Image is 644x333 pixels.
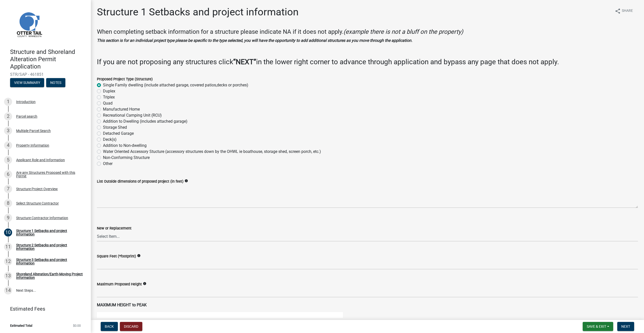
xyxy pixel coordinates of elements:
span: Share [622,8,633,14]
span: Estimated Total [10,324,32,327]
div: Introduction [16,100,36,104]
button: shareShare [611,6,637,16]
label: Proposed Project Type (Structure) [97,78,153,81]
i: share [615,8,621,14]
button: Next [617,322,634,331]
i: info [143,282,146,285]
button: Discard [120,322,142,331]
label: New or Replacement [97,227,131,230]
button: Save & Exit [583,322,613,331]
label: Single Family dwelling (include attached garage, covered patios,decks or porches) [103,82,248,88]
h1: Structure 1 Setbacks and project information [97,6,299,18]
label: Water Oriented Accessory Stucture (accessory structures down by the OHWL ie boathouse, storage sh... [103,149,321,155]
label: Deck(s) [103,137,117,143]
label: Storage Shed [103,124,127,130]
div: 11 [4,243,12,251]
img: Otter Tail County, Minnesota [10,5,48,43]
button: Back [101,322,118,331]
wm-modal-confirm: Summary [10,81,44,85]
span: $0.00 [73,324,81,327]
label: Manufactured Home [103,106,140,112]
i: (example there is not a bluff on the property) [343,28,463,35]
label: List Outside dimensions of proposed project (in feet) [97,180,183,183]
div: Structure Project Overview [16,187,58,191]
h4: Structure and Shoreland Alteration Permit Application [10,48,87,70]
div: Structure Contractor Information [16,216,68,220]
label: Addition to Non-dwelling [103,143,147,149]
div: 2 [4,112,12,120]
div: 6 [4,170,12,178]
span: Back [105,324,114,328]
label: Other [103,161,113,167]
div: Select Structure Contractor [16,202,59,205]
div: Structure 2 Setbacks and project information [16,243,83,250]
div: 5 [4,156,12,164]
h4: When completing setback information for a structure please indicate NA if it does not apply. [97,28,638,36]
label: Addition to Dwelling (includes attached garage) [103,118,187,124]
button: Notes [46,78,65,87]
div: 7 [4,185,12,193]
label: Recreational Camping Unit (RCU) [103,112,162,118]
wm-modal-confirm: Notes [46,81,65,85]
div: Are any Structures Proposed with this Permit [16,171,83,178]
div: 12 [4,257,12,265]
label: Square Feet (*footprint) [97,255,136,258]
label: Quad [103,100,113,106]
label: Detached Garage [103,130,134,137]
div: Property Information [16,144,49,147]
div: 4 [4,141,12,149]
label: Triplex [103,94,115,100]
button: View Summary [10,78,44,87]
div: 1 [4,98,12,106]
label: Duplex [103,88,115,94]
div: Shoreland Alteration/Earth-Moving Project Information [16,272,83,279]
label: Non-Conforming Structure [103,155,150,161]
div: 14 [4,286,12,294]
span: Next [621,324,630,328]
div: Structure 1 Setbacks and project information [16,229,83,236]
div: 13 [4,272,12,280]
div: 3 [4,127,12,135]
span: Save & Exit [587,324,606,328]
strong: “NEXT” [233,58,256,66]
span: STR/SAP - 461851 [10,72,81,77]
strong: MAXIMUM HEIGHT to PEAK [97,303,147,307]
div: 8 [4,199,12,207]
i: info [137,254,141,257]
div: Structure 3 Setbacks and project information [16,258,83,265]
div: Parcel search [16,115,37,118]
i: info [184,179,188,183]
h3: If you are not proposing any structures click in the lower right corner to advance through applic... [97,58,638,66]
a: Estimated Fees [4,304,83,314]
div: Applicant Role and Information [16,158,65,162]
strong: This section is for an individual project type please be specific to the type selected, you will ... [97,38,412,43]
div: Multiple Parcel Search [16,129,51,132]
div: 9 [4,214,12,222]
div: 10 [4,228,12,237]
label: Maximum Proposed Height [97,283,142,286]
